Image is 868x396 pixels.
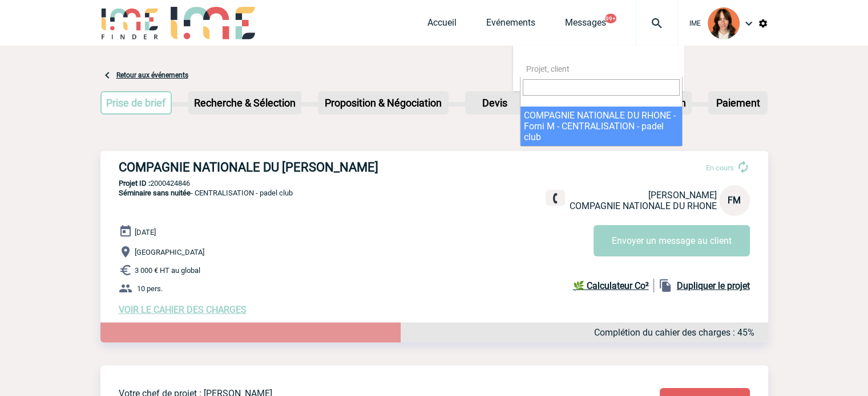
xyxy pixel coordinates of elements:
[709,92,766,113] p: Paiement
[708,7,740,39] img: 94396-2.png
[427,17,457,33] a: Accueil
[319,92,447,113] p: Proposition & Négociation
[550,193,560,203] img: fixe.png
[135,248,204,256] span: [GEOGRAPHIC_DATA]
[116,71,188,79] a: Retour aux événements
[119,304,247,315] a: VOIR LE CAHIER DES CHARGES
[189,92,300,113] p: Recherche & Sélection
[573,279,654,292] a: 🌿 Calculateur Co²
[100,179,768,187] p: 2000424846
[135,228,156,236] span: [DATE]
[570,201,717,211] span: COMPAGNIE NATIONALE DU RHONE
[728,195,741,206] span: FM
[102,92,171,113] p: Prise de brief
[486,17,535,33] a: Evénements
[605,14,616,23] button: 99+
[565,17,606,33] a: Messages
[119,189,191,197] span: Séminaire sans nuitée
[689,19,701,27] span: IME
[466,92,523,113] p: Devis
[659,279,672,292] img: file_copy-black-24dp.png
[137,284,163,293] span: 10 pers.
[119,160,461,174] h3: COMPAGNIE NATIONALE DU [PERSON_NAME]
[526,64,570,74] span: Projet, client
[594,225,750,256] button: Envoyer un message au client
[100,7,160,39] img: IME-Finder
[677,280,750,291] b: Dupliquer le projet
[135,266,200,275] span: 3 000 € HT au global
[520,107,682,146] li: COMPAGNIE NATIONALE DU RHONE - Forni M - CENTRALISATION - padel club
[119,179,150,187] b: Projet ID :
[706,164,734,172] span: En cours
[119,189,293,197] span: - CENTRALISATION - padel club
[573,280,649,291] b: 🌿 Calculateur Co²
[648,190,717,201] span: [PERSON_NAME]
